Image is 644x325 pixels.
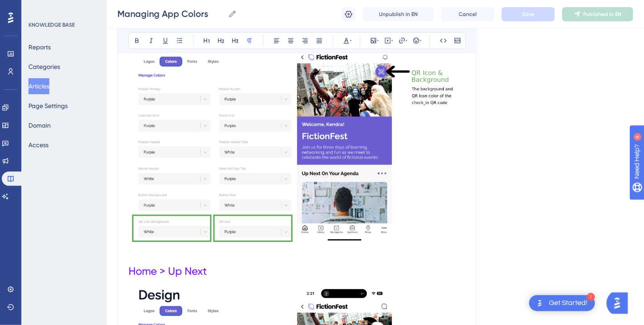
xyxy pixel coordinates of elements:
span: Save [522,11,535,18]
input: Article Name [117,8,225,20]
span: Published in EN [584,11,622,18]
button: Unpublish in EN [363,7,434,21]
div: Get Started! [549,298,588,308]
button: Categories [28,59,60,75]
button: Save [502,7,555,21]
button: Page Settings [28,98,68,114]
div: 4 [62,4,64,12]
span: Need Help? [21,2,56,13]
span: Unpublish in EN [379,11,418,18]
img: launcher-image-alternative-text [535,298,545,309]
iframe: UserGuiding AI Assistant Launcher [607,290,633,317]
div: Open Get Started! checklist, remaining modules: 1 [529,295,595,311]
span: Home > Up Next [129,265,207,277]
button: Published in EN [562,7,633,21]
button: Reports [28,39,51,55]
button: Domain [28,117,51,133]
button: Articles [28,78,49,94]
button: Cancel [441,7,495,21]
span: Cancel [459,11,477,18]
button: Access [28,137,48,153]
div: KNOWLEDGE BASE [28,21,75,28]
div: 1 [587,293,595,301]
